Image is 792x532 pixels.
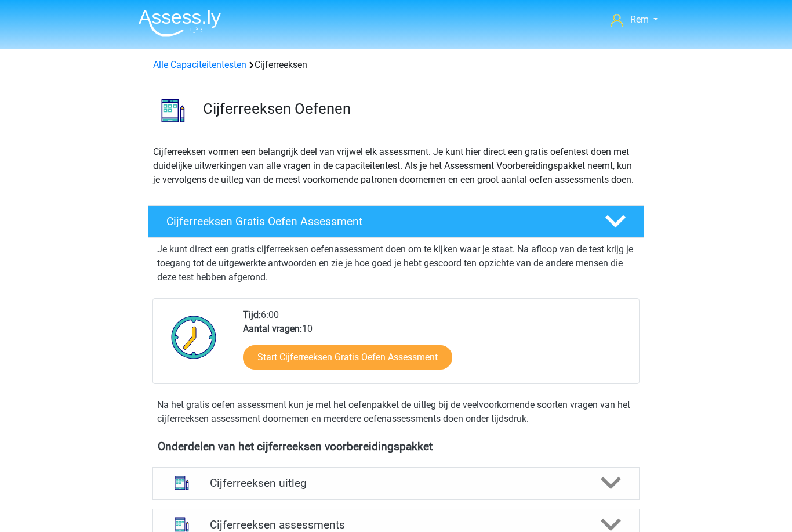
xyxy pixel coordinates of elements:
a: Rem [606,13,663,27]
h4: Cijferreeksen Gratis Oefen Assessment [166,215,586,228]
b: Aantal vragen: [243,323,302,334]
p: Cijferreeksen vormen een belangrijk deel van vrijwel elk assessment. Je kunt hier direct een grat... [153,145,639,187]
a: Alle Capaciteitentesten [153,59,246,70]
h3: Cijferreeksen Oefenen [203,100,635,118]
h4: Cijferreeksen uitleg [210,476,582,490]
h4: Cijferreeksen assessments [210,518,582,531]
a: uitleg Cijferreeksen uitleg [148,467,644,500]
img: Klok [165,308,223,366]
div: Na het gratis oefen assessment kun je met het oefenpakket de uitleg bij de veelvoorkomende soorte... [152,398,640,426]
h4: Onderdelen van het cijferreeksen voorbereidingspakket [158,440,634,453]
div: 6:00 10 [234,308,638,383]
a: Cijferreeksen Gratis Oefen Assessment [143,205,649,238]
span: Rem [630,14,649,25]
p: Je kunt direct een gratis cijferreeksen oefenassessment doen om te kijken waar je staat. Na afloo... [157,243,635,284]
img: cijferreeksen uitleg [167,468,197,498]
img: Assessly [139,9,221,37]
b: Tijd: [243,309,261,320]
a: Start Cijferreeksen Gratis Oefen Assessment [243,345,452,370]
img: cijferreeksen [148,86,198,135]
div: Cijferreeksen [148,58,644,72]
